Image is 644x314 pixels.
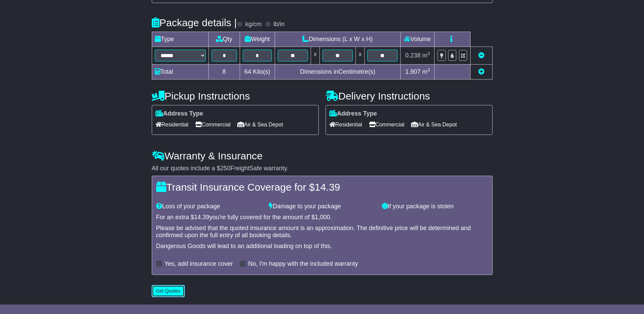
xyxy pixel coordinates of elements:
label: kg/cm [245,21,261,28]
div: Damage to your package [265,203,379,210]
td: Qty [208,32,240,47]
span: Air & Sea Depot [237,119,283,130]
td: Dimensions in Centimetre(s) [275,65,401,80]
span: Residential [155,119,188,130]
td: Type [152,32,208,47]
label: lb/in [273,21,284,28]
div: Please be advised that the quoted insurance amount is an approximation. The definitive price will... [156,225,488,239]
td: Total [152,65,208,80]
div: All our quotes include a $ FreightSafe warranty. [152,165,493,172]
span: 1.907 [405,68,421,75]
td: Weight [240,32,275,47]
div: Loss of your package [153,203,266,210]
h4: Warranty & Insurance [152,150,493,161]
h4: Transit Insurance Coverage for $ [156,181,488,193]
td: Dimensions (L x W x H) [275,32,401,47]
sup: 3 [427,51,430,56]
label: Address Type [329,110,377,118]
td: Kilo(s) [240,65,275,80]
div: Dangerous Goods will lead to an additional loading on top of this. [156,243,488,250]
span: 0.238 [405,52,421,59]
td: Volume [401,32,435,47]
h4: Package details | [152,17,237,28]
span: m [422,68,430,75]
sup: 3 [427,67,430,72]
span: m [422,52,430,59]
div: For an extra $ you're fully covered for the amount of $ . [156,214,488,221]
span: 1,000 [315,214,330,221]
span: Residential [329,119,362,130]
a: Remove this item [478,52,484,59]
span: Commercial [369,119,404,130]
label: No, I'm happy with the included warranty [248,260,358,268]
label: Address Type [155,110,203,118]
button: Get Quotes [152,285,185,297]
h4: Delivery Instructions [326,90,493,102]
span: 14.39 [315,181,340,193]
a: Add new item [478,68,484,75]
span: 14.39 [194,214,209,221]
td: x [356,47,365,65]
div: If your package is stolen [379,203,492,210]
td: 8 [208,65,240,80]
td: x [311,47,319,65]
label: Yes, add insurance cover [165,260,233,268]
span: 64 [244,68,251,75]
h4: Pickup Instructions [152,90,319,102]
span: Commercial [195,119,231,130]
span: 250 [220,165,231,172]
span: Air & Sea Depot [411,119,457,130]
